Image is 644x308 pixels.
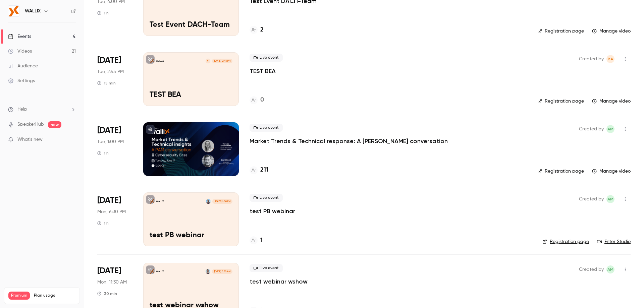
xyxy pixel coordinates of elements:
span: am [607,195,613,203]
span: Created by [579,265,604,273]
div: 30 min [97,291,117,296]
p: Test Event DACH-Team [150,21,232,29]
iframe: Noticeable Trigger [68,137,76,143]
li: help-dropdown-opener [8,106,76,113]
a: Manage video [592,28,631,35]
span: Created by [579,125,604,133]
a: Registration page [542,238,589,245]
a: test webinar wshow [250,278,308,286]
a: 211 [250,166,268,175]
a: Manage video [592,168,631,175]
h4: 1 [260,236,263,245]
span: [DATE] 11:30 AM [212,269,232,274]
span: Live event [250,54,283,62]
a: test PB webinarWALLIXArnaud Malfilatre[DATE] 6:30 PMtest PB webinar [143,192,239,246]
p: WALLIX [156,270,164,273]
a: Registration page [537,168,584,175]
div: Videos [8,48,32,55]
span: Live event [250,194,283,202]
span: What's new [17,136,43,143]
span: Created by [579,55,604,63]
span: am [607,125,613,133]
a: Manage video [592,98,631,105]
a: TEST BEA [250,67,276,75]
span: BA [608,55,613,63]
img: arnaud malfilatre [206,269,210,274]
p: TEST BEA [150,91,232,100]
a: 1 [250,236,263,245]
span: Mon, 11:30 AM [97,279,127,286]
h4: 211 [260,166,268,175]
span: Live event [250,124,283,132]
div: Jun 16 Mon, 6:30 PM (Europe/Paris) [97,192,132,246]
div: Audience [8,63,38,69]
span: [DATE] 2:45 PM [212,59,232,63]
a: test PB webinar [250,207,295,215]
a: Registration page [537,28,584,35]
div: Jun 17 Tue, 1:00 PM (Europe/Paris) [97,122,132,176]
span: [DATE] [97,125,121,136]
span: Mon, 6:30 PM [97,208,126,215]
img: WALLIX [8,6,19,16]
span: Bea Andres [606,55,614,63]
span: Premium [8,292,30,300]
span: Plan usage [34,293,75,298]
span: [DATE] [97,265,121,276]
span: arnaud malfilatre [606,265,614,273]
span: Tue, 2:45 PM [97,68,124,75]
p: test PB webinar [150,231,232,240]
div: 1 h [97,10,109,16]
div: Settings [8,77,35,84]
div: 1 h [97,150,109,156]
div: T [205,58,211,64]
img: Arnaud Malfilatre [206,199,211,204]
a: 0 [250,96,264,105]
span: [DATE] 6:30 PM [212,199,232,204]
span: arnaud malfilatre [606,125,614,133]
a: Market Trends & Technical response: A [PERSON_NAME] conversation [250,137,448,145]
a: Registration page [537,98,584,105]
a: Enter Studio [597,238,631,245]
p: WALLIX [156,59,164,63]
div: Jun 17 Tue, 2:45 PM (Europe/Madrid) [97,52,132,106]
div: Events [8,33,31,40]
span: [DATE] [97,55,121,66]
a: TEST BEAWALLIXT[DATE] 2:45 PMTEST BEA [143,52,239,106]
span: Tue, 1:00 PM [97,138,124,145]
a: 2 [250,25,264,35]
span: Live event [250,264,283,272]
h4: 2 [260,25,264,35]
span: new [48,121,61,128]
h4: 0 [260,96,264,105]
div: 1 h [97,221,109,226]
span: Help [17,106,27,113]
span: am [607,265,613,273]
span: Created by [579,195,604,203]
span: arnaud malfilatre [606,195,614,203]
div: 15 min [97,80,116,86]
a: SpeakerHub [17,121,44,128]
span: [DATE] [97,195,121,206]
p: WALLIX [156,200,164,203]
h6: WALLIX [25,8,41,14]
